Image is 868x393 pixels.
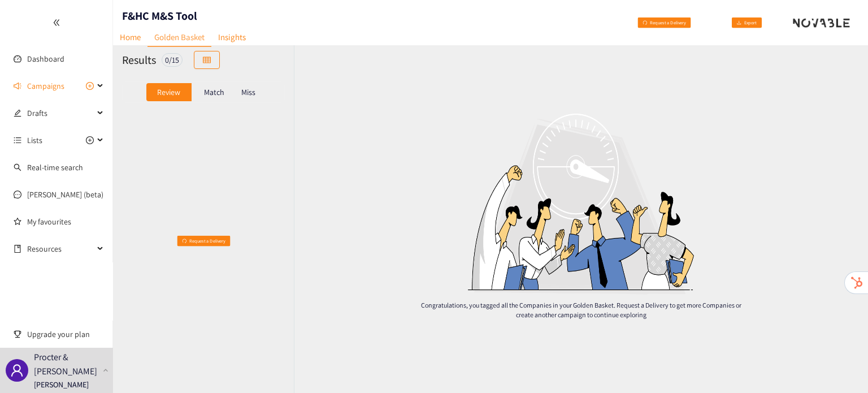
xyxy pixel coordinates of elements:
iframe: Chat Widget [811,339,868,393]
span: Request a Delivery [640,16,701,29]
span: Resources [27,237,94,260]
span: redo [627,19,635,28]
span: plus-circle [86,136,94,144]
a: Insights [211,28,253,46]
span: trophy [14,330,21,338]
span: Request a Delivery [179,235,241,247]
h2: Results [122,52,156,68]
a: Dashboard [27,54,64,64]
a: Golden Basket [147,28,211,47]
span: user [10,364,24,377]
span: double-left [53,19,60,27]
span: Campaigns [27,75,64,97]
span: unordered-list [14,136,21,144]
span: Export [742,16,764,29]
button: redoRequest a Delivery [619,14,710,32]
span: Upgrade your plan [27,323,104,346]
span: plus-circle [86,82,94,90]
span: sound [14,82,21,90]
a: Real-time search [27,162,83,172]
span: table [203,56,211,65]
span: Drafts [27,102,94,124]
span: edit [14,109,21,117]
a: [PERSON_NAME] (beta) [27,189,103,200]
p: [PERSON_NAME] [34,378,89,391]
p: Congratulations, you tagged all the Companies in your Golden Basket. Request a Delivery to get mo... [415,300,747,319]
span: book [14,245,21,253]
a: Home [113,28,147,46]
p: Procter & [PERSON_NAME] [34,350,98,378]
button: redoRequest a Delivery [158,232,249,250]
button: table [194,51,220,69]
p: Match [204,88,224,97]
div: 0 / 15 [162,53,183,67]
a: My favourites [27,210,104,233]
span: Lists [27,129,42,152]
span: download [730,19,737,28]
p: Review [157,88,180,97]
h1: F&HC M&S Tool [122,8,197,24]
span: redo [167,237,175,246]
p: Miss [241,88,255,97]
button: downloadExport [721,14,772,32]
